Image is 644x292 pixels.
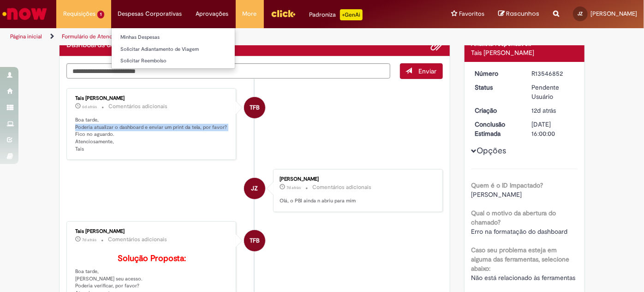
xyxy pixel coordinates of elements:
[280,176,433,182] div: [PERSON_NAME]
[498,10,539,18] a: Rascunhos
[419,67,437,75] span: Enviar
[244,97,265,118] div: Tais Folhadella Barbosa Bellagamba
[471,274,576,282] span: Não está relacionado às ferramentas
[196,9,229,18] span: Aprovações
[286,185,301,190] span: 7d atrás
[75,229,229,234] div: Tais [PERSON_NAME]
[310,9,363,20] div: Padroniza
[118,253,186,264] b: Solução Proposta:
[97,11,104,18] span: 1
[243,9,257,18] span: More
[531,106,556,115] time: 18/09/2025 11:59:41
[590,10,637,18] span: [PERSON_NAME]
[244,230,265,251] div: Tais Folhadella Barbosa Bellagamba
[250,97,260,119] span: TFB
[468,69,525,78] dt: Número
[471,48,578,57] div: Tais [PERSON_NAME]
[531,106,556,115] span: 12d atrás
[62,33,130,40] a: Formulário de Atendimento
[66,63,390,79] textarea: Digite sua mensagem aqui...
[108,103,167,110] small: Comentários adicionais
[251,177,258,200] span: JZ
[471,227,568,236] span: Erro na formatação do dashboard
[531,120,574,138] div: [DATE] 16:00:00
[578,11,583,17] span: JZ
[280,197,433,205] p: Olá, o PBI ainda n abriu para mim
[244,178,265,199] div: Juliana Curzel Zaparoli
[63,9,95,18] span: Requisições
[118,9,182,18] span: Despesas Corporativas
[112,56,235,66] a: Solicitar Reembolso
[471,246,570,273] b: Caso seu problema esteja em alguma das ferramentas, selecione abaixo:
[471,209,556,226] b: Qual o motivo da abertura do chamado?
[531,83,574,101] div: Pendente Usuário
[286,185,301,190] time: 23/09/2025 11:19:38
[112,44,235,55] a: Solicitar Adiantamento de Viagem
[506,9,539,18] span: Rascunhos
[459,9,484,18] span: Favoritos
[10,33,42,40] a: Página inicial
[75,116,229,153] p: Boa tarde, Poderia atualizar o dashboard e enviar um print da tela, por favor? Fico no aguardo. A...
[111,28,235,69] ul: Despesas Corporativas
[82,104,97,109] span: 6d atrás
[531,106,574,115] div: 18/09/2025 11:59:41
[531,69,574,78] div: R13546852
[468,106,525,115] dt: Criação
[400,63,443,79] button: Enviar
[75,96,229,101] div: Tais [PERSON_NAME]
[82,104,97,109] time: 23/09/2025 17:23:56
[468,120,525,138] dt: Conclusão Estimada
[82,237,96,243] time: 22/09/2025 17:07:18
[82,237,96,243] span: 7d atrás
[312,183,371,191] small: Comentários adicionais
[340,9,363,20] p: +GenAi
[66,41,205,49] h2: Dashboards de Rotina Operacional Supply Histórico de tíquete
[431,39,443,51] button: Adicionar anexos
[112,32,235,43] a: Minhas Despesas
[468,83,525,92] dt: Status
[471,190,522,199] span: [PERSON_NAME]
[250,230,260,252] span: TFB
[271,6,296,20] img: click_logo_yellow_360x200.png
[471,181,543,189] b: Quem é o ID Impactado?
[1,5,48,23] img: ServiceNow
[7,28,423,45] ul: Trilhas de página
[108,236,167,243] small: Comentários adicionais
